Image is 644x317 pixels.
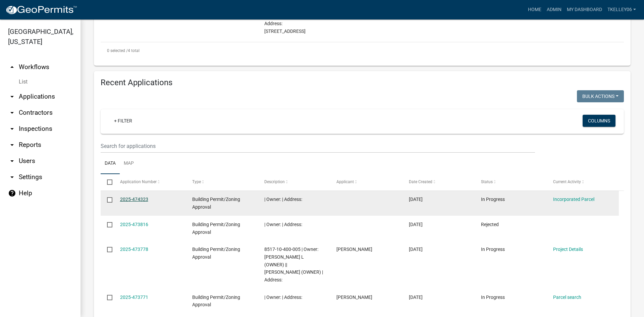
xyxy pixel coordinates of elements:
a: + Filter [109,115,138,127]
span: Building Permit/Zoning Approval [192,197,240,210]
a: Data [101,153,120,174]
span: Building Permit/Zoning Approval [192,295,240,308]
a: Home [525,3,544,16]
span: Rejected [481,222,499,227]
i: arrow_drop_down [8,109,16,117]
a: Map [120,153,138,174]
i: arrow_drop_down [8,157,16,165]
a: Project Details [553,247,583,252]
span: | Owner: | Address: [264,295,302,300]
a: 2025-474323 [120,197,148,202]
i: arrow_drop_down [8,125,16,133]
span: Status [481,179,493,184]
button: Bulk Actions [577,90,624,102]
i: arrow_drop_down [8,141,16,149]
datatable-header-cell: Description [258,174,330,190]
a: 2025-473816 [120,222,148,227]
h4: Recent Applications [101,78,624,88]
a: Incorporated Parcel [553,197,594,202]
span: In Progress [481,295,505,300]
span: | Owner: | Address: [264,197,302,202]
i: arrow_drop_down [8,93,16,101]
datatable-header-cell: Status [475,174,547,190]
span: Current Activity [553,179,581,184]
a: My Dashboard [564,3,605,16]
span: Building Permit/Zoning Approval [192,222,240,235]
a: 2025-473778 [120,247,148,252]
a: 2025-473771 [120,295,148,300]
span: Date Created [409,179,432,184]
span: 0 selected / [107,48,128,53]
span: | Owner: | Address: [264,222,302,227]
datatable-header-cell: Type [186,174,258,190]
span: Applicant [336,179,354,184]
span: 8517-10-400-005 | Owner: ANDERSON, FERRON L (OWNER) || ANDERSON, STEVEN R (OWNER) | Address: [264,247,323,282]
i: arrow_drop_down [8,173,16,181]
i: help [8,189,16,197]
span: Description [264,179,285,184]
input: Search for applications [101,139,535,153]
span: In Progress [481,247,505,252]
button: Columns [583,115,615,127]
span: Jill Ingraham [336,247,372,252]
datatable-header-cell: Select [101,174,113,190]
i: arrow_drop_up [8,63,16,71]
a: Parcel search [553,295,581,300]
a: Admin [544,3,564,16]
span: Type [192,179,201,184]
span: Building Permit/Zoning Approval [192,247,240,260]
span: 09/04/2025 [409,247,423,252]
a: Tkelley06 [605,3,639,16]
span: Jill Ingraham [336,295,372,300]
span: In Progress [481,197,505,202]
span: 09/05/2025 [409,197,423,202]
div: 4 total [101,42,624,59]
datatable-header-cell: Current Activity [547,174,619,190]
datatable-header-cell: Application Number [113,174,185,190]
span: Application Number [120,179,157,184]
datatable-header-cell: Date Created [402,174,474,190]
span: 09/04/2025 [409,222,423,227]
span: 09/04/2025 [409,295,423,300]
datatable-header-cell: Applicant [330,174,402,190]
